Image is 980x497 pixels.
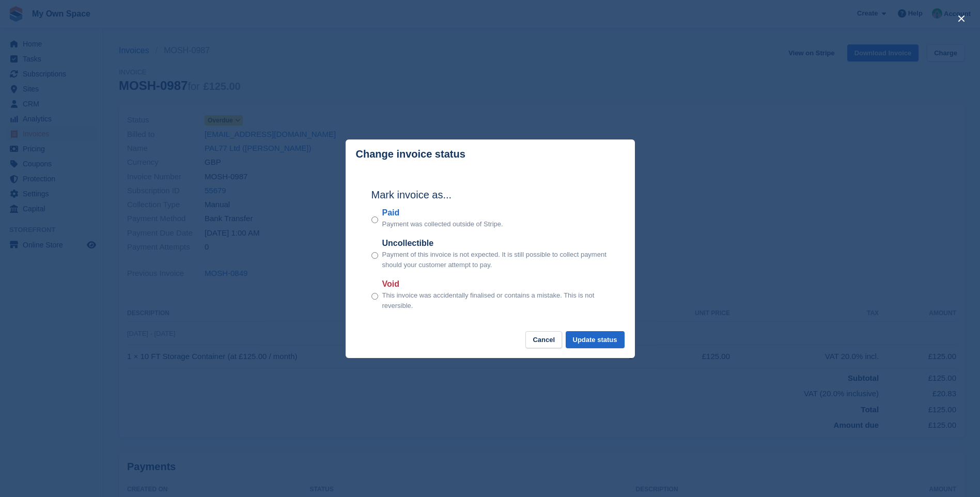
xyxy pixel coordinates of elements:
button: Cancel [525,331,562,348]
label: Uncollectible [382,237,609,250]
p: Payment was collected outside of Stripe. [382,219,503,229]
p: This invoice was accidentally finalised or contains a mistake. This is not reversible. [382,290,609,310]
p: Change invoice status [356,148,465,160]
label: Paid [382,207,503,219]
button: Update status [566,331,625,348]
p: Payment of this invoice is not expected. It is still possible to collect payment should your cust... [382,250,609,270]
label: Void [382,278,609,290]
h2: Mark invoice as... [371,187,609,203]
button: close [953,10,970,27]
